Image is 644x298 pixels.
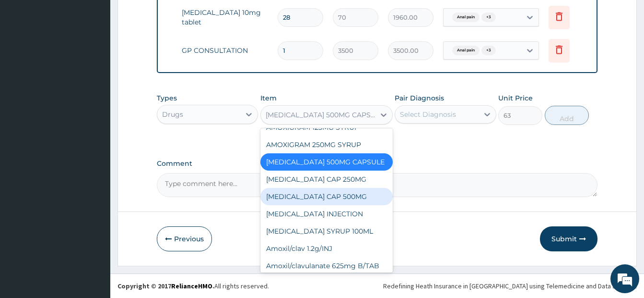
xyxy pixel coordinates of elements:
[452,46,480,55] span: Anal pain
[50,54,161,66] div: Chat with us now
[157,94,177,102] label: Types
[260,93,277,103] label: Item
[540,226,597,251] button: Submit
[260,257,393,274] div: Amoxil/clavulanate 625mg B/TAB
[157,160,597,168] label: Comment
[545,106,589,125] button: Add
[157,226,212,251] button: Previous
[260,240,393,257] div: Amoxil/clav 1.2g/INJ
[177,41,273,60] td: GP CONSULTATION
[452,12,480,22] span: Anal pain
[260,171,393,188] div: [MEDICAL_DATA] CAP 250MG
[260,188,393,205] div: [MEDICAL_DATA] CAP 500MG
[110,273,644,298] footer: All rights reserved.
[177,3,273,32] td: [MEDICAL_DATA] 10mg tablet
[157,5,180,28] div: Minimize live chat window
[5,197,183,231] textarea: Type your message and hit 'Enter'
[498,93,533,103] label: Unit Price
[260,223,393,240] div: [MEDICAL_DATA] SYRUP 100ML
[260,205,393,223] div: [MEDICAL_DATA] INJECTION
[481,46,496,55] span: + 3
[383,281,637,291] div: Redefining Heath Insurance in [GEOGRAPHIC_DATA] using Telemedicine and Data Science!
[171,282,212,290] a: RelianceHMO
[481,12,496,22] span: + 3
[260,153,393,171] div: [MEDICAL_DATA] 500MG CAPSULE
[117,282,214,290] strong: Copyright © 2017 .
[266,110,376,120] div: [MEDICAL_DATA] 500MG CAPSULE
[56,88,132,186] span: We're online!
[162,110,183,119] div: Drugs
[400,110,456,119] div: Select Diagnosis
[260,136,393,153] div: AMOXIGRAM 250MG SYRUP
[395,93,444,103] label: Pair Diagnosis
[18,48,39,72] img: d_794563401_company_1708531726252_794563401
